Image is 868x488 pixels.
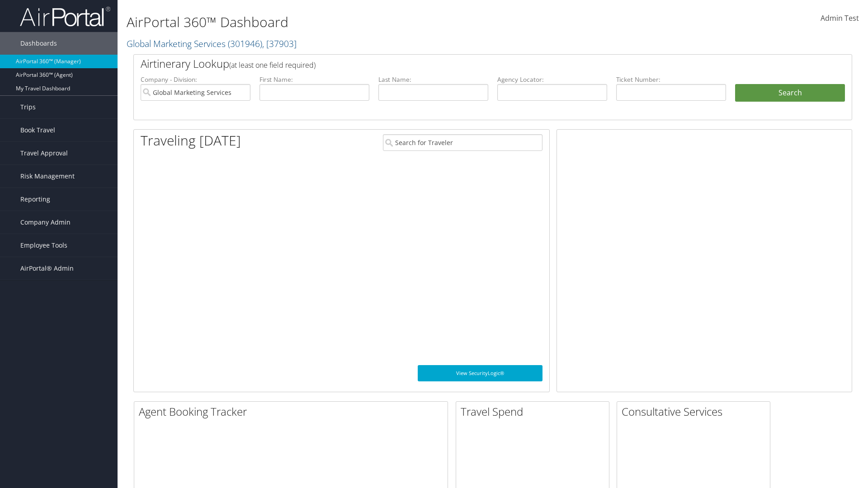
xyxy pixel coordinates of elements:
[616,75,726,84] label: Ticket Number:
[259,75,369,84] label: First Name:
[20,32,57,55] span: Dashboards
[20,188,50,211] span: Reporting
[141,56,785,71] h2: Airtinerary Lookup
[20,96,36,118] span: Trips
[418,365,542,381] a: View SecurityLogic®
[20,6,110,27] img: airportal-logo.png
[20,211,71,234] span: Company Admin
[378,75,488,84] label: Last Name:
[127,38,297,50] a: Global Marketing Services
[127,13,615,32] h1: AirPortal 360™ Dashboard
[141,131,241,150] h1: Traveling [DATE]
[735,84,845,102] button: Search
[20,142,68,164] span: Travel Approval
[262,38,297,50] span: , [ 37903 ]
[20,234,67,257] span: Employee Tools
[20,165,75,188] span: Risk Management
[622,404,770,419] h2: Consultative Services
[821,13,859,23] span: Admin Test
[229,60,316,70] span: (at least one field required)
[20,257,74,280] span: AirPortal® Admin
[228,38,262,50] span: ( 301946 )
[20,119,55,141] span: Book Travel
[821,5,859,33] a: Admin Test
[141,75,250,84] label: Company - Division:
[461,404,609,419] h2: Travel Spend
[497,75,607,84] label: Agency Locator:
[383,134,542,151] input: Search for Traveler
[139,404,448,419] h2: Agent Booking Tracker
